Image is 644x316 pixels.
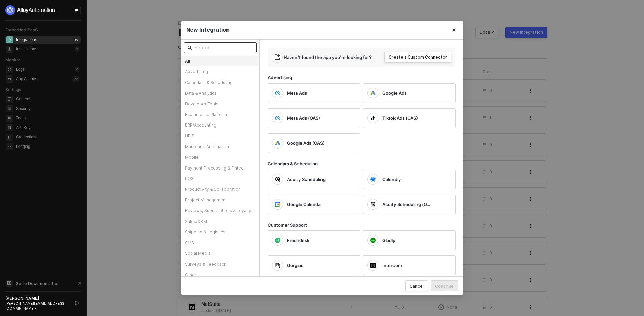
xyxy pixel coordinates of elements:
span: Gladly [382,237,396,243]
div: Project Management [181,195,259,205]
img: icon [370,90,376,96]
img: icon [275,263,280,268]
span: icon-integration [275,54,280,60]
button: Continue [431,280,458,291]
div: Calendars & Scheduling [181,77,259,88]
span: Google Ads [382,90,407,96]
input: Search [194,44,253,51]
span: Tiktok Ads (OAS) [382,115,418,121]
div: ERP/Accounting [181,120,259,131]
div: Developer Tools [181,98,259,109]
img: icon [370,115,376,121]
div: Marketing Automation [181,141,259,152]
span: Google Ads (OAS) [287,140,325,146]
div: Advertising [181,66,259,77]
img: icon [370,238,376,243]
span: Acuity Scheduling [287,176,326,182]
div: Calendars & Scheduling [268,161,464,167]
div: Payment Processing & Fintech [181,163,259,174]
div: Ecommerce Platform [181,109,259,120]
div: HRIS [181,131,259,141]
div: POS [181,173,259,184]
div: New Integration [186,26,458,33]
span: Acuity Scheduling (OAS) [382,201,430,207]
div: SMS [181,238,259,248]
img: icon [275,115,280,121]
button: Close [445,21,463,40]
div: Cancel [410,283,424,289]
span: Google Calendar [287,201,322,207]
div: Advertising [268,75,464,81]
div: Sales/CRM [181,216,259,227]
div: Social Media [181,248,259,259]
button: Cancel [405,280,428,291]
div: All [181,56,259,67]
img: icon [370,177,376,182]
button: Create a Custom Connector [384,52,451,63]
div: Data & Analytics [181,88,259,99]
div: Other [181,270,259,280]
img: icon [370,263,376,268]
span: Meta Ads [287,90,307,96]
div: Surveys & Feedback [181,259,259,270]
img: icon [275,202,280,207]
div: Shipping & Logistics [181,227,259,238]
img: icon [275,177,280,182]
span: Intercom [382,262,402,268]
span: Freshdesk [287,237,309,243]
div: Create a Custom Connector [389,54,447,60]
div: Mobile [181,152,259,163]
img: icon [370,202,376,207]
span: Gorgias [287,262,303,268]
span: Meta Ads (OAS) [287,115,320,121]
img: icon [275,238,280,243]
div: Customer Support [268,222,464,228]
img: icon [275,140,280,146]
span: icon-search [188,45,192,50]
div: Reviews, Subscriptions & Loyalty [181,205,259,216]
img: icon [275,90,280,96]
span: Calendly [382,176,401,182]
div: Haven't found the app you're looking for? [284,54,372,60]
div: Productivity & Collaboration [181,184,259,195]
